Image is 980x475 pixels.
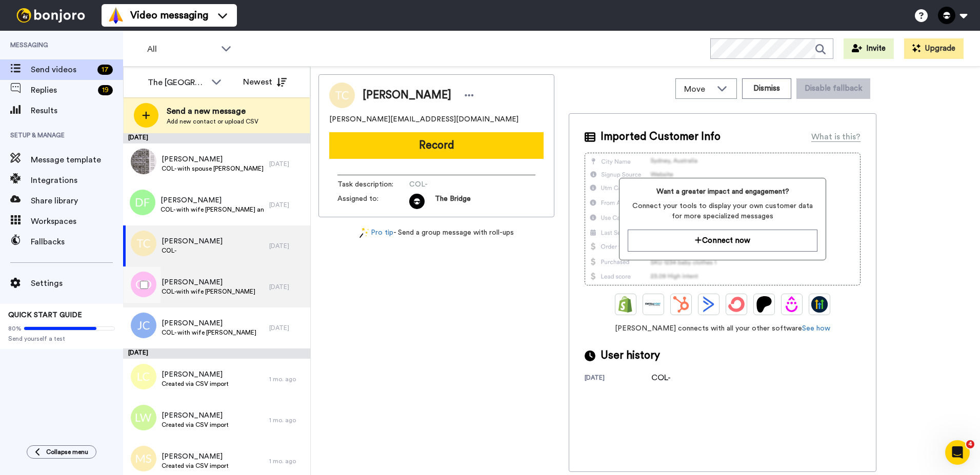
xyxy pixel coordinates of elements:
span: [PERSON_NAME][EMAIL_ADDRESS][DOMAIN_NAME] [329,114,518,125]
button: Disable fallback [796,78,870,99]
img: magic-wand.svg [359,228,369,238]
img: lw.png [131,405,156,430]
img: Ontraport [645,296,662,313]
span: Created via CSV import [162,380,229,388]
button: Upgrade [904,38,964,59]
span: [PERSON_NAME] [162,369,229,380]
img: ConvertKit [728,296,745,313]
div: [DATE] [123,348,310,359]
div: 1 mo. ago [269,457,305,465]
span: 80% [8,324,22,333]
img: jc.png [131,313,156,338]
button: Connect now [628,230,817,252]
img: Drip [784,296,800,313]
span: COL- with wife [PERSON_NAME] [162,328,256,337]
div: COL- [651,371,703,384]
span: Video messaging [130,8,208,23]
img: lc.png [131,364,156,389]
img: Patreon [756,296,772,313]
span: [PERSON_NAME] [162,236,223,246]
div: [DATE] [269,201,305,209]
div: 19 [98,85,113,95]
div: - Send a group message with roll-ups [318,228,554,238]
span: Assigned to: [337,194,409,209]
span: Message template [31,154,123,166]
span: COL- [409,179,507,190]
span: Fallbacks [31,236,123,248]
span: [PERSON_NAME] connects with all your other software [585,323,861,334]
div: 1 mo. ago [269,375,305,383]
span: Add new contact or upload CSV [167,117,258,126]
div: 17 [97,65,113,75]
div: What is this? [811,131,861,143]
span: Task description : [337,179,409,190]
div: [DATE] [269,160,305,168]
span: User history [601,348,660,363]
span: [PERSON_NAME] [162,277,255,287]
div: [DATE] [269,242,305,250]
img: vm-color.svg [108,7,124,24]
span: Settings [31,277,123,290]
img: Hubspot [673,296,689,313]
div: [DATE] [269,324,305,332]
img: Image of Tara Chambers [329,82,355,108]
img: bj-logo-header-white.svg [12,8,89,23]
div: The [GEOGRAPHIC_DATA] [148,76,206,89]
span: [PERSON_NAME] [162,451,229,462]
img: ms.png [131,446,156,471]
span: Want a greater impact and engagement? [628,187,817,197]
button: Newest [235,72,294,92]
span: [PERSON_NAME] [162,154,264,164]
button: Invite [844,38,894,59]
span: COL-with wife [PERSON_NAME] [162,287,255,296]
span: 4 [966,440,974,448]
div: [DATE] [269,283,305,291]
span: COL- [162,246,223,255]
span: Workspaces [31,215,123,228]
span: The Bridge [435,194,471,209]
span: Move [684,83,712,95]
span: Created via CSV import [162,421,229,429]
img: GoHighLevel [811,296,828,313]
span: [PERSON_NAME] [363,88,451,103]
a: See how [802,325,830,332]
span: [PERSON_NAME] [162,410,229,421]
span: Created via CSV import [162,462,229,470]
span: Send yourself a test [8,335,115,343]
span: All [147,43,216,55]
span: COL- with wife [PERSON_NAME] and daughter [PERSON_NAME] [161,205,264,214]
button: Record [329,132,544,159]
span: QUICK START GUIDE [8,312,82,319]
button: Dismiss [742,78,791,99]
span: Imported Customer Info [601,129,721,144]
div: 1 mo. ago [269,416,305,424]
span: [PERSON_NAME] [162,318,256,328]
a: Pro tip [359,228,393,238]
img: df.png [130,190,155,215]
div: [DATE] [123,133,310,143]
span: Results [31,105,123,117]
span: Collapse menu [46,448,88,456]
button: Collapse menu [27,445,96,459]
span: [PERSON_NAME] [161,195,264,205]
img: ActiveCampaign [701,296,717,313]
span: Send videos [31,64,93,76]
img: 108526f3-d0f5-4855-968e-0b8b5df60842-1745509246.jpg [409,194,425,209]
span: Send a new message [167,105,258,117]
iframe: Intercom live chat [945,440,970,465]
span: Connect your tools to display your own customer data for more specialized messages [628,201,817,221]
span: Integrations [31,174,123,187]
div: [DATE] [585,374,651,384]
img: Shopify [617,296,634,313]
span: Replies [31,84,94,96]
span: COL- with spouse [PERSON_NAME] [162,164,264,173]
span: Share library [31,195,123,207]
img: e6085929-47c8-4bc9-9ea8-b0b647002d77.jpg [131,149,156,174]
img: tc.png [131,231,156,256]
